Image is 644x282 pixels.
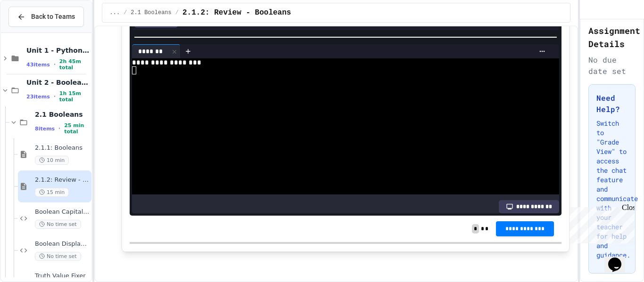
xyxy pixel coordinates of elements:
[566,203,635,243] iframe: chat widget
[35,188,69,197] span: 15 min
[596,119,627,260] p: Switch to "Grade View" to access the chat feature and communicate with your teacher for help and ...
[58,125,60,132] span: •
[35,110,90,119] span: 2.1 Booleans
[26,46,90,55] span: Unit 1 - Python Basics
[124,9,127,16] span: /
[26,94,50,100] span: 23 items
[175,9,179,16] span: /
[35,272,90,280] span: Truth Value Fixer
[604,244,635,273] iframe: chat widget
[4,4,65,60] div: Chat with us now!Close
[54,61,56,68] span: •
[35,252,81,261] span: No time set
[182,7,291,18] span: 2.1.2: Review - Booleans
[59,58,90,71] span: 2h 45m total
[35,240,90,248] span: Boolean Display Board
[35,220,81,229] span: No time set
[35,126,55,132] span: 8 items
[64,122,89,135] span: 25 min total
[26,78,90,87] span: Unit 2 - Boolean Expressions and If Statements
[588,54,636,77] div: No due date set
[59,90,90,103] span: 1h 15m total
[31,12,75,22] span: Back to Teams
[110,9,120,16] span: ...
[35,176,90,184] span: 2.1.2: Review - Booleans
[35,208,90,216] span: Boolean Capitalizer
[588,24,636,50] h2: Assignment Details
[596,92,627,115] h3: Need Help?
[8,7,84,27] button: Back to Teams
[26,62,50,68] span: 43 items
[35,144,90,152] span: 2.1.1: Booleans
[54,93,56,100] span: •
[35,156,69,165] span: 10 min
[131,9,171,16] span: 2.1 Booleans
